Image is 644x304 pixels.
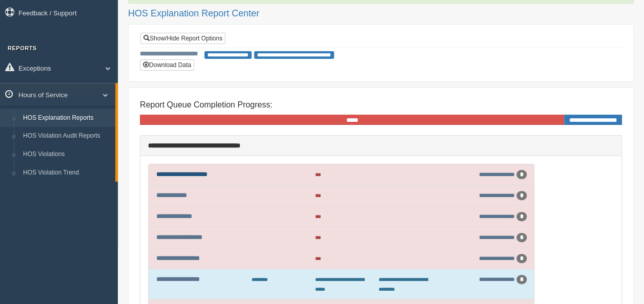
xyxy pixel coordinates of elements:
h4: Report Queue Completion Progress: [140,100,622,110]
a: HOS Violation Trend [18,164,115,182]
a: HOS Explanation Reports [18,109,115,127]
h2: HOS Explanation Report Center [128,9,634,19]
button: Download Data [140,59,194,71]
a: HOS Violations [18,145,115,164]
a: Show/Hide Report Options [140,33,225,44]
a: HOS Violation Audit Reports [18,127,115,145]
